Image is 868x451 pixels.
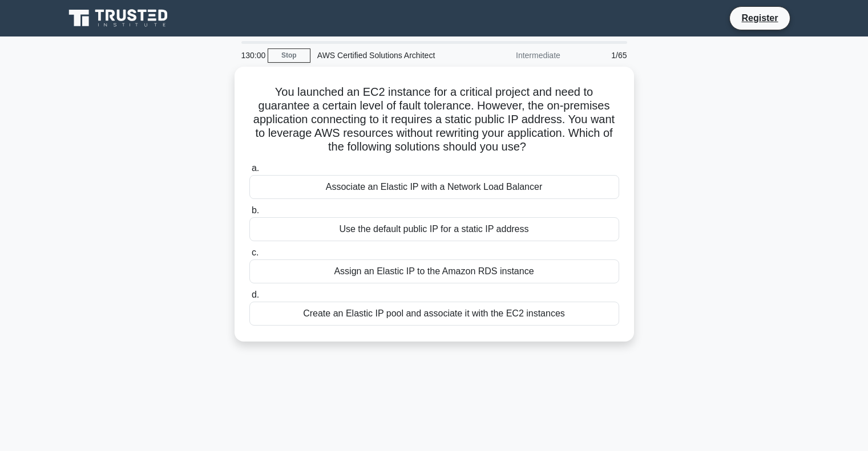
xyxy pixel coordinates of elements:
div: Use the default public IP for a static IP address [249,217,619,241]
div: Assign an Elastic IP to the Amazon RDS instance [249,259,619,283]
span: d. [252,290,259,299]
span: b. [252,205,259,215]
h5: You launched an EC2 instance for a critical project and need to guarantee a certain level of faul... [248,85,620,155]
a: Register [734,11,785,25]
div: Intermediate [467,44,567,67]
div: AWS Certified Solutions Architect [310,44,467,67]
div: 1/65 [567,44,634,67]
a: Stop [268,48,310,63]
span: c. [252,247,259,257]
div: 130:00 [235,44,268,67]
span: a. [252,163,259,173]
div: Associate an Elastic IP with a Network Load Balancer [249,175,619,199]
div: Create an Elastic IP pool and associate it with the EC2 instances [249,302,619,326]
